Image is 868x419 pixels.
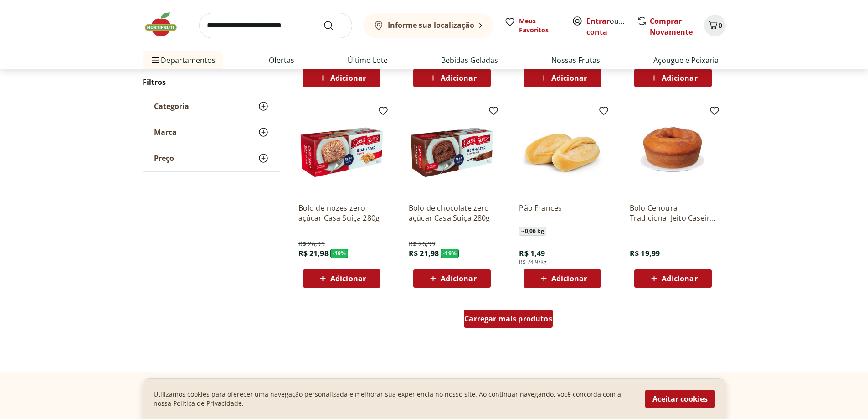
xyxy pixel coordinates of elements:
[413,69,491,87] button: Adicionar
[586,16,627,37] span: ou
[551,275,587,282] span: Adicionar
[388,20,474,30] b: Informe sua localização
[519,16,561,35] span: Meus Favoritos
[519,259,547,266] span: R$ 24,9/Kg
[348,55,388,66] a: Último Lote
[441,275,476,282] span: Adicionar
[551,74,587,82] span: Adicionar
[298,248,329,259] span: R$ 21,98
[330,275,366,282] span: Adicionar
[634,269,712,288] button: Adicionar
[653,55,719,66] a: Açougue e Peixaria
[650,16,693,37] a: Comprar Novamente
[298,203,385,223] a: Bolo de nozes zero açúcar Casa Suíça 280g
[645,390,715,408] button: Aceitar cookies
[303,269,380,288] button: Adicionar
[298,109,385,196] img: Bolo de nozes zero açúcar Casa Suíça 280g
[409,109,495,196] img: Bolo de chocolate zero açúcar Casa Suíça 280g
[154,128,177,137] span: Marca
[519,109,606,196] img: Pão Frances
[413,269,491,288] button: Adicionar
[330,249,349,258] span: - 19 %
[199,13,352,38] input: search
[441,249,459,258] span: - 19 %
[464,315,552,322] span: Carregar mais produtos
[323,20,345,31] button: Submit Search
[630,109,716,196] img: Bolo Cenoura Tradicional Jeito Caseiro 400g
[143,73,280,91] h2: Filtros
[409,203,495,223] a: Bolo de chocolate zero açúcar Casa Suíça 280g
[524,69,601,87] button: Adicionar
[409,239,435,248] span: R$ 26,99
[464,310,553,331] a: Carregar mais produtos
[330,74,366,82] span: Adicionar
[154,102,189,111] span: Categoria
[143,145,280,171] button: Preço
[143,119,280,145] button: Marca
[519,248,545,259] span: R$ 1,49
[298,239,325,248] span: R$ 26,99
[143,93,280,119] button: Categoria
[524,269,601,288] button: Adicionar
[150,49,216,71] span: Departamentos
[504,16,561,35] a: Meus Favoritos
[551,55,600,66] a: Nossas Frutas
[303,69,380,87] button: Adicionar
[143,11,188,38] img: Hortifruti
[154,390,634,408] p: Utilizamos cookies para oferecer uma navegação personalizada e melhorar sua experiencia no nosso ...
[586,16,637,37] a: Criar conta
[634,69,712,87] button: Adicionar
[441,55,498,66] a: Bebidas Geladas
[719,21,722,30] span: 0
[519,227,546,236] span: ~ 0,06 kg
[150,49,161,71] button: Menu
[269,55,294,66] a: Ofertas
[704,15,726,36] button: Carrinho
[586,16,610,26] a: Entrar
[409,248,439,259] span: R$ 21,98
[630,248,660,259] span: R$ 19,99
[662,275,697,282] span: Adicionar
[662,74,697,82] span: Adicionar
[363,13,493,38] button: Informe sua localização
[519,203,606,223] a: Pão Frances
[154,154,174,163] span: Preço
[630,203,716,223] a: Bolo Cenoura Tradicional Jeito Caseiro 400g
[441,74,476,82] span: Adicionar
